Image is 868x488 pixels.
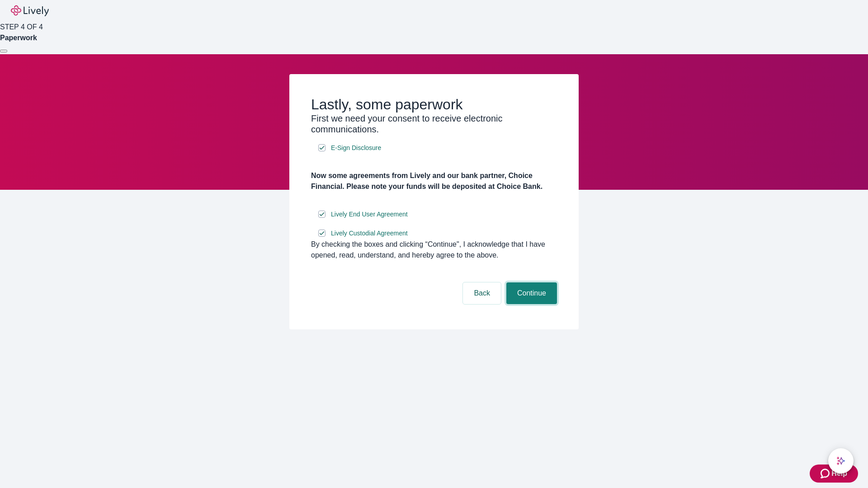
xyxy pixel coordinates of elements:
[329,228,410,239] a: e-sign disclosure document
[311,170,557,192] h4: Now some agreements from Lively and our bank partner, Choice Financial. Please note your funds wi...
[831,468,847,479] span: Help
[836,456,845,465] svg: Lively AI Assistant
[311,113,557,135] h3: First we need your consent to receive electronic communications.
[810,465,858,483] button: Zendesk support iconHelp
[311,96,557,113] h2: Lastly, some paperwork
[506,282,557,304] button: Continue
[11,5,49,16] img: Lively
[329,209,410,220] a: e-sign disclosure document
[311,239,557,261] div: By checking the boxes and clicking “Continue", I acknowledge that I have opened, read, understand...
[331,143,381,153] span: E-Sign Disclosure
[331,210,408,219] span: Lively End User Agreement
[329,142,383,154] a: e-sign disclosure document
[821,468,831,479] svg: Zendesk support icon
[828,448,854,474] button: chat
[463,282,501,304] button: Back
[331,229,408,238] span: Lively Custodial Agreement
